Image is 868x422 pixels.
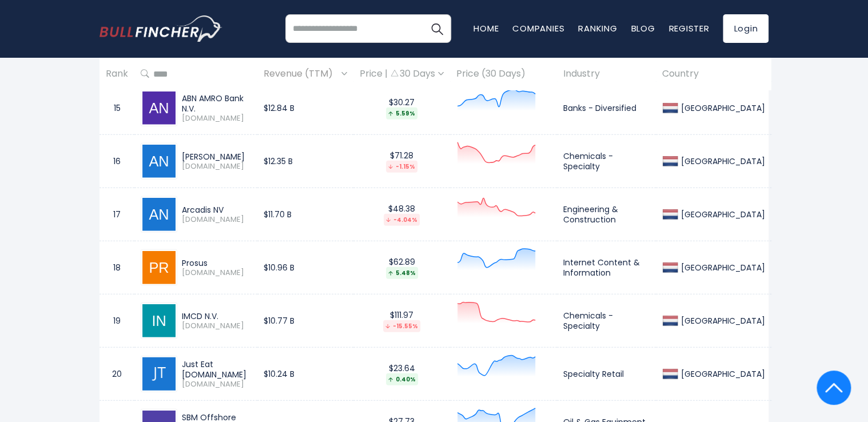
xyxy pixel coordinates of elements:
div: 5.48% [386,267,418,279]
td: 16 [99,135,134,188]
div: [GEOGRAPHIC_DATA] [678,209,765,220]
a: Ranking [578,22,617,34]
td: 15 [99,82,134,135]
div: $62.89 [360,257,444,279]
div: $30.27 [360,97,444,120]
th: Rank [99,57,134,91]
div: [PERSON_NAME] [182,152,251,162]
a: Home [473,22,499,34]
td: $12.84 B [257,82,353,135]
div: -1.15% [386,161,417,173]
td: Chemicals - Specialty [557,135,656,188]
td: 19 [99,294,134,348]
td: 17 [99,188,134,241]
span: Revenue (TTM) [264,65,339,83]
div: -15.55% [383,320,420,332]
img: bullfincher logo [99,15,222,42]
td: Specialty Retail [557,348,656,401]
td: $10.77 B [257,294,353,348]
div: $111.97 [360,310,444,332]
div: [GEOGRAPHIC_DATA] [678,316,765,326]
span: [DOMAIN_NAME] [182,268,251,278]
td: Engineering & Construction [557,188,656,241]
div: 5.59% [386,108,417,120]
th: Country [656,57,771,91]
a: Companies [512,22,564,34]
a: Blog [631,22,655,34]
td: $11.70 B [257,188,353,241]
span: [DOMAIN_NAME] [182,380,251,389]
th: Industry [557,57,656,91]
span: [DOMAIN_NAME] [182,321,251,331]
div: Just Eat [DOMAIN_NAME] [182,359,251,380]
td: 20 [99,348,134,401]
div: [GEOGRAPHIC_DATA] [678,369,765,379]
span: [DOMAIN_NAME] [182,114,251,124]
td: $12.35 B [257,135,353,188]
div: $71.28 [360,150,444,173]
a: Go to homepage [99,15,222,42]
td: Internet Content & Information [557,241,656,294]
div: [GEOGRAPHIC_DATA] [678,262,765,273]
span: [DOMAIN_NAME] [182,215,251,225]
a: Register [668,22,709,34]
div: [GEOGRAPHIC_DATA] [678,103,765,113]
div: Prosus [182,258,251,268]
div: IMCD N.V. [182,311,251,321]
td: 18 [99,241,134,294]
div: [GEOGRAPHIC_DATA] [678,156,765,166]
td: $10.96 B [257,241,353,294]
button: Search [423,14,451,43]
div: $23.64 [360,363,444,385]
div: -4.04% [384,214,420,226]
span: [DOMAIN_NAME] [182,162,251,172]
td: Banks - Diversified [557,82,656,135]
div: Arcadis NV [182,205,251,215]
div: ABN AMRO Bank N.V. [182,93,251,114]
td: $10.24 B [257,348,353,401]
div: 0.40% [386,373,418,385]
div: $48.38 [360,204,444,226]
div: Price | 30 Days [360,68,444,80]
th: Price (30 Days) [450,57,557,91]
td: Chemicals - Specialty [557,294,656,348]
a: Login [723,14,769,43]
